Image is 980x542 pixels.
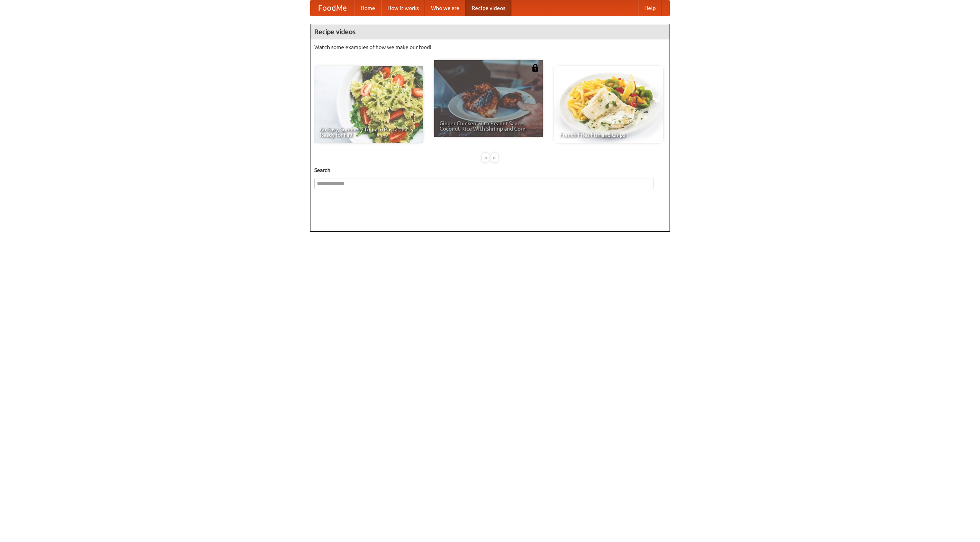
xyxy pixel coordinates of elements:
[314,66,423,143] a: An Easy, Summery Tomato Pasta That's Ready for Fall
[465,0,511,16] a: Recipe videos
[560,132,658,138] span: French Fries Fish and Chips
[531,64,539,72] img: 483408.png
[314,43,666,51] p: Watch some examples of how we make our food!
[320,127,418,138] span: An Easy, Summery Tomato Pasta That's Ready for Fall
[554,66,663,143] a: French Fries Fish and Chips
[482,153,489,162] div: «
[491,153,498,162] div: »
[638,0,662,16] a: Help
[310,0,354,16] a: FoodMe
[314,166,666,174] h5: Search
[425,0,465,16] a: Who we are
[381,0,425,16] a: How it works
[310,24,670,39] h4: Recipe videos
[354,0,381,16] a: Home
